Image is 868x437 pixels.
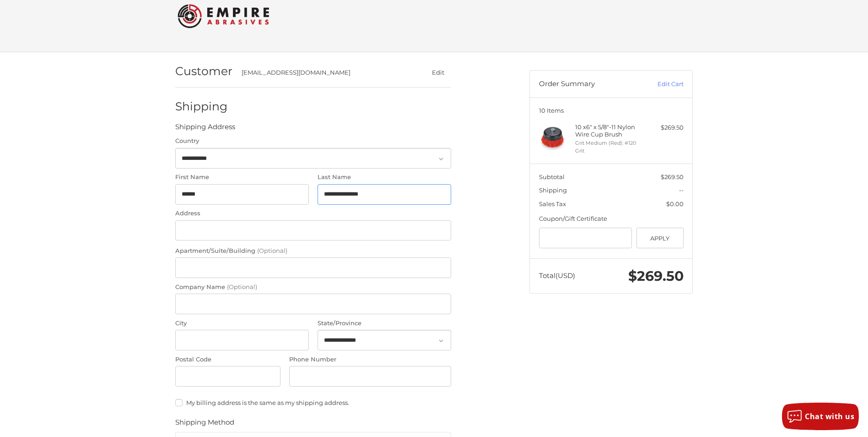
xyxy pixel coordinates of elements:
label: Postal Code [175,355,280,364]
legend: Shipping Method [175,417,234,432]
div: $269.50 [647,123,684,132]
span: Subtotal [539,173,565,180]
label: City [175,319,309,328]
span: $0.00 [666,200,684,208]
small: (Optional) [227,283,257,290]
label: Phone Number [289,355,451,364]
div: [EMAIL_ADDRESS][DOMAIN_NAME] [242,68,407,77]
span: Shipping [539,186,567,194]
button: Chat with us [782,403,859,430]
li: Grit Medium (Red): #120 Grit [575,139,645,154]
div: Coupon/Gift Certificate [539,214,684,224]
span: Sales Tax [539,200,566,208]
label: Apartment/Suite/Building [175,246,451,256]
span: -- [679,186,684,194]
h4: 10 x 6" x 5/8"-11 Nylon Wire Cup Brush [575,123,645,138]
label: Country [175,137,451,146]
label: Company Name [175,283,451,292]
small: (Optional) [257,247,287,254]
span: $269.50 [661,173,684,180]
a: Edit Cart [637,80,684,89]
label: State/Province [318,319,451,328]
span: $269.50 [628,268,684,284]
h2: Customer [175,64,232,78]
button: Edit [425,66,451,79]
label: My billing address is the same as my shipping address. [175,399,451,406]
label: First Name [175,173,309,182]
h3: 10 Items [539,107,684,114]
label: Address [175,209,451,218]
legend: Shipping Address [175,122,235,137]
input: Gift Certificate or Coupon Code [539,228,632,248]
h2: Shipping [175,99,229,114]
h3: Order Summary [539,80,637,89]
span: Chat with us [805,411,854,421]
button: Apply [636,228,684,248]
span: Total (USD) [539,271,575,280]
label: Last Name [318,173,451,182]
